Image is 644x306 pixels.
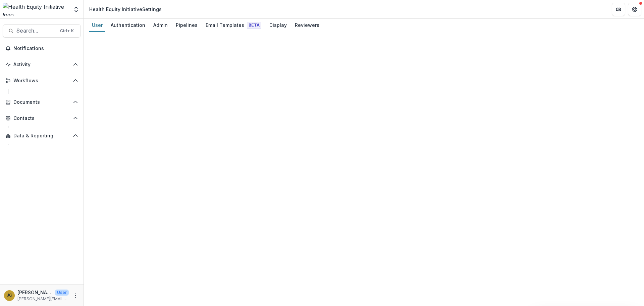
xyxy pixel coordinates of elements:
button: Open Contacts [3,113,81,124]
span: Workflows [13,78,70,84]
span: Contacts [13,116,70,121]
div: Jenna Grant [7,293,12,298]
div: User [89,20,105,30]
a: Pipelines [173,19,200,32]
button: Search... [3,24,81,38]
span: Data & Reporting [13,133,70,139]
div: Email Templates [203,20,264,30]
div: Reviewers [292,20,322,30]
button: Open Activity [3,59,81,70]
button: Open Workflows [3,75,81,86]
button: More [71,292,79,300]
p: [PERSON_NAME][EMAIL_ADDRESS][PERSON_NAME][DATE][DOMAIN_NAME] [17,296,69,302]
a: Email Templates Beta [203,19,264,32]
a: Display [267,19,289,32]
span: Search... [16,28,56,34]
p: [PERSON_NAME] [17,289,52,296]
button: Get Help [628,3,641,16]
p: User [55,290,69,296]
div: Display [267,20,289,30]
span: Beta [247,22,261,29]
a: Reviewers [292,19,322,32]
a: Authentication [108,19,148,32]
span: Activity [13,62,70,68]
div: Pipelines [173,20,200,30]
button: Open entity switcher [71,3,81,16]
a: Admin [151,19,170,32]
span: Documents [13,99,70,105]
div: Authentication [108,20,148,30]
div: Admin [151,20,170,30]
div: Ctrl + K [59,27,75,35]
div: Health Equity Initiative Settings [89,6,162,13]
span: Notifications [13,46,78,51]
button: Partners [612,3,625,16]
button: Open Data & Reporting [3,130,81,141]
img: Health Equity Initiative logo [3,3,69,16]
nav: breadcrumb [87,4,164,14]
a: User [89,19,105,32]
button: Notifications [3,43,81,54]
button: Open Documents [3,97,81,107]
